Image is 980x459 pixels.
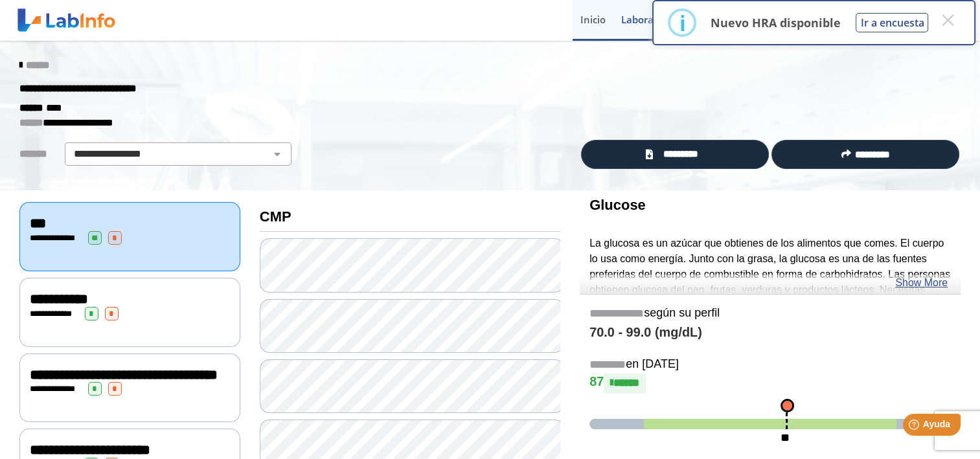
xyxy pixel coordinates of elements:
p: La glucosa es un azúcar que obtienes de los alimentos que comes. El cuerpo lo usa como energía. J... [589,236,951,344]
h5: según su perfil [589,306,951,321]
p: Nuevo HRA disponible [710,15,840,30]
b: CMP [260,208,291,225]
h5: en [DATE] [589,357,951,372]
button: Close this dialog [936,8,959,32]
a: Show More [895,275,948,291]
div: i [679,11,685,34]
b: Glucose [589,197,646,213]
h4: 70.0 - 99.0 (mg/dL) [589,325,951,341]
button: Ir a encuesta [856,13,928,32]
iframe: Help widget launcher [865,409,966,445]
h4: 87 [589,374,951,393]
